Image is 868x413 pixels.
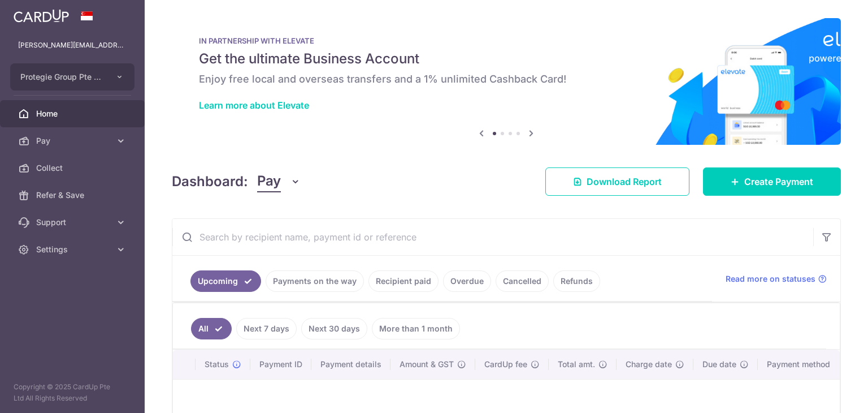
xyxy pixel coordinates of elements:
[36,135,111,147] span: Pay
[236,318,297,339] a: Next 7 days
[199,100,309,111] a: Learn more about Elevate
[250,350,311,379] th: Payment ID
[703,167,841,196] a: Create Payment
[36,217,111,228] span: Support
[726,273,827,285] a: Read more on statuses
[372,318,460,339] a: More than 1 month
[205,359,229,370] span: Status
[199,72,814,86] h6: Enjoy free local and overseas transfers and a 1% unlimited Cashback Card!
[587,175,662,188] span: Download Report
[172,219,813,255] input: Search by recipient name, payment id or reference
[199,50,814,68] h5: Get the ultimate Business Account
[702,359,736,370] span: Due date
[553,270,600,292] a: Refunds
[443,270,491,292] a: Overdue
[558,359,595,370] span: Total amt.
[20,71,104,83] span: Protegie Group Pte Ltd
[199,36,814,45] p: IN PARTNERSHIP WITH ELEVATE
[368,270,439,292] a: Recipient paid
[36,108,111,119] span: Home
[191,318,232,339] a: All
[36,190,111,201] span: Refer & Save
[257,171,301,192] button: Pay
[190,270,261,292] a: Upcoming
[484,359,527,370] span: CardUp fee
[626,359,672,370] span: Charge date
[545,167,689,196] a: Download Report
[400,359,454,370] span: Amount & GST
[758,350,844,379] th: Payment method
[301,318,367,339] a: Next 30 days
[18,40,127,51] p: [PERSON_NAME][EMAIL_ADDRESS][DOMAIN_NAME]
[10,63,134,91] button: Protegie Group Pte Ltd
[36,244,111,255] span: Settings
[257,171,281,192] span: Pay
[14,9,69,23] img: CardUp
[496,270,549,292] a: Cancelled
[744,175,813,188] span: Create Payment
[36,162,111,174] span: Collect
[172,171,248,192] h4: Dashboard:
[311,350,390,379] th: Payment details
[726,273,815,285] span: Read more on statuses
[172,18,841,145] img: Renovation banner
[266,270,364,292] a: Payments on the way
